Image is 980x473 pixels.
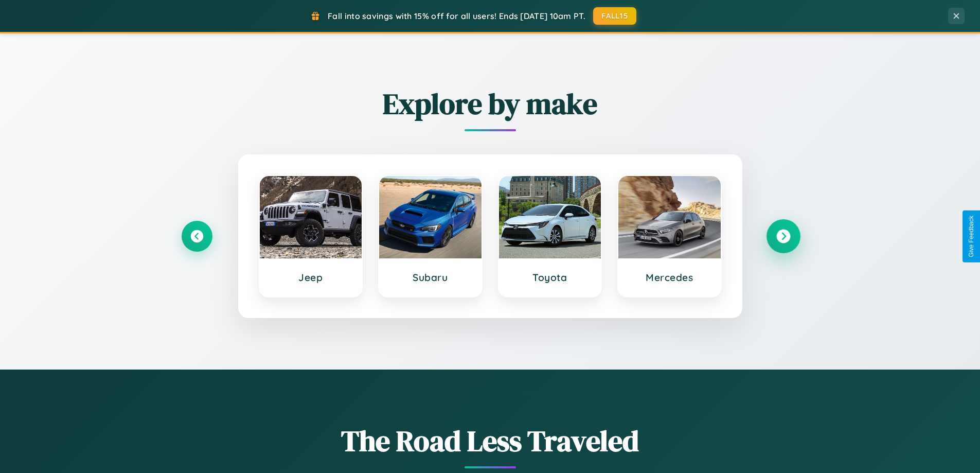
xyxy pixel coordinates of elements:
[968,216,975,257] div: Give Feedback
[389,271,471,284] h3: Subaru
[182,421,799,461] h1: The Road Less Traveled
[328,11,585,21] span: Fall into savings with 15% off for all users! Ends [DATE] 10am PT.
[629,271,710,284] h3: Mercedes
[593,7,636,25] button: FALL15
[509,271,591,284] h3: Toyota
[270,271,352,284] h3: Jeep
[182,84,799,124] h2: Explore by make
